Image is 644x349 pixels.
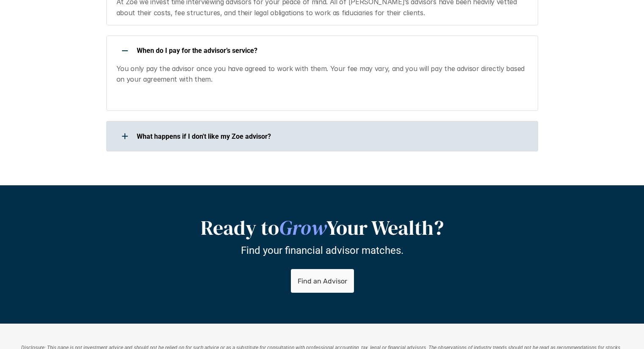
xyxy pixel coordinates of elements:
p: Find your financial advisor matches. [241,245,404,257]
h2: Ready to Your Wealth? [111,216,534,240]
p: What happens if I don't like my Zoe advisor? [137,132,527,140]
p: Find an Advisor [297,277,347,285]
a: Find an Advisor [290,269,354,293]
em: Grow [279,214,326,242]
p: When do I pay for the advisor’s service? [137,47,527,55]
p: You only pay the advisor once you have agreed to work with them. Your fee may vary, and you will ... [116,63,528,85]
